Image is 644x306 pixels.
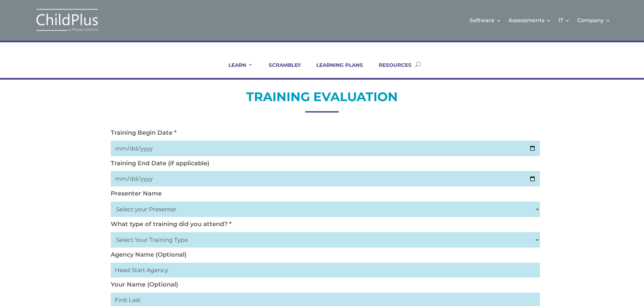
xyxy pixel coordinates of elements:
h2: TRAINING EVALUATION [107,89,537,108]
a: LEARNING PLANS [308,62,363,78]
a: RESOURCES [370,62,412,78]
a: IT [558,7,570,34]
input: Head Start Agency [111,263,540,277]
a: Software [470,7,501,34]
label: Your Name (Optional) [111,281,178,288]
a: LEARN [220,62,253,78]
a: Assessments [508,7,551,34]
label: Agency Name (Optional) [111,251,186,258]
a: Company [577,7,610,34]
a: SCRAMBLE!! [260,62,301,78]
label: Presenter Name [111,190,162,197]
label: Training Begin Date * [111,129,176,136]
label: What type of training did you attend? * [111,220,231,228]
label: Training End Date (if applicable) [111,160,209,167]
